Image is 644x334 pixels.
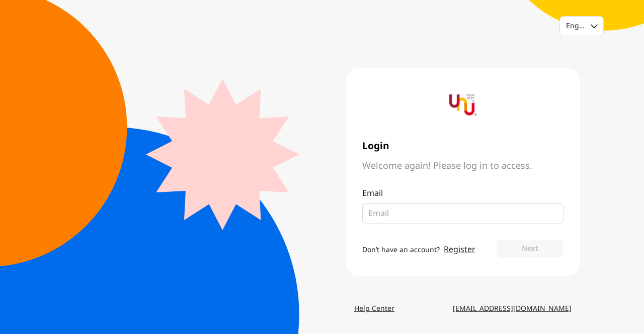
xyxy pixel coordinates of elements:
a: Register [444,244,475,256]
p: Email [362,187,563,199]
span: Login [362,141,563,152]
span: Don’t have an account? [362,245,440,255]
img: yournextu-logo-vertical-compact-v2.png [449,91,476,119]
button: Next [497,240,563,258]
span: Welcome again! Please log in to access. [362,160,563,172]
input: Email [368,207,549,219]
div: English [566,21,585,31]
a: [EMAIL_ADDRESS][DOMAIN_NAME] [445,300,580,318]
a: Help Center [346,300,403,318]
